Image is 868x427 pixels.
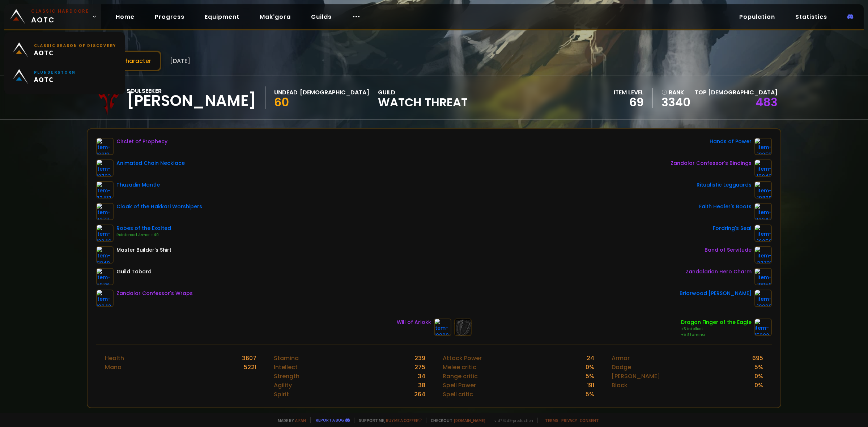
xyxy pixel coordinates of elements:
[414,363,425,372] div: 275
[754,225,772,242] img: item-16058
[671,159,752,167] div: Zandalar Confessor's Bindings
[127,86,256,95] div: Soulseeker
[580,418,599,423] a: Consent
[614,88,644,97] div: item level
[454,418,485,423] a: [DOMAIN_NAME]
[295,418,306,423] a: a fan
[110,9,140,24] a: Home
[274,390,289,399] div: Spirit
[116,268,152,276] div: Guild Tabard
[9,37,120,63] a: Classic Season of DiscoveryAOTC
[587,354,594,363] div: 24
[612,372,660,381] div: [PERSON_NAME]
[614,97,644,108] div: 69
[34,69,76,75] small: Plunderstorm
[274,354,299,363] div: Stamina
[273,418,306,423] span: Made by
[733,9,781,24] a: Population
[586,363,594,372] div: 0 %
[713,225,752,232] div: Fordring's Seal
[661,88,690,97] div: rank
[680,290,752,297] div: Briarwood [PERSON_NAME]
[96,225,114,242] img: item-13346
[754,181,772,198] img: item-19899
[695,88,778,97] div: Top
[414,354,425,363] div: 239
[96,290,114,307] img: item-19843
[9,63,120,90] a: PlunderstormAOTC
[661,97,690,108] a: 3340
[708,88,778,97] span: [DEMOGRAPHIC_DATA]
[697,181,752,189] div: Ritualistic Legguards
[561,418,577,423] a: Privacy
[418,372,425,381] div: 34
[756,94,778,110] a: 483
[96,181,114,198] img: item-22412
[274,94,289,110] span: 60
[754,246,772,264] img: item-22721
[754,203,772,220] img: item-22247
[545,418,558,423] a: Terms
[378,97,468,108] span: Watch Threat
[4,4,101,29] a: Classic HardcoreAOTC
[754,372,763,381] div: 0 %
[116,225,171,232] div: Robes of the Exalted
[116,203,202,210] div: Cloak of the Hakkari Worshipers
[490,418,533,423] span: v. d752d5 - production
[274,381,292,390] div: Agility
[96,246,114,264] img: item-11840
[244,363,256,372] div: 5221
[754,290,772,307] img: item-12930
[199,9,245,24] a: Equipment
[316,417,344,423] a: Report a bug
[754,381,763,390] div: 0 %
[790,9,833,24] a: Statistics
[254,9,297,24] a: Mak'gora
[378,88,468,108] div: guild
[686,268,752,276] div: Zandalarian Hero Charm
[705,246,752,254] div: Band of Servitude
[116,232,171,238] div: Reinforced Armor +40
[612,363,631,372] div: Dodge
[34,75,76,84] span: AOTC
[34,48,116,57] span: AOTC
[96,203,114,220] img: item-22711
[443,363,476,372] div: Melee critic
[586,372,594,381] div: 5 %
[710,138,752,145] div: Hands of Power
[752,354,763,363] div: 695
[386,418,422,423] a: Buy me a coffee
[681,332,752,338] div: +5 Stamina
[443,390,473,399] div: Spell critic
[96,268,114,285] img: item-5976
[587,381,594,390] div: 191
[105,354,124,363] div: Health
[418,381,425,390] div: 38
[116,290,193,297] div: Zandalar Confessor's Wraps
[699,203,752,210] div: Faith Healer's Boots
[96,138,114,155] img: item-16813
[274,363,298,372] div: Intellect
[96,159,114,177] img: item-18723
[681,326,752,332] div: +5 Intellect
[754,363,763,372] div: 5 %
[354,418,422,423] span: Support me,
[31,8,89,14] small: Classic Hardcore
[443,354,482,363] div: Attack Power
[274,372,299,381] div: Strength
[116,159,185,167] div: Animated Chain Necklace
[274,88,298,97] div: Undead
[305,9,337,24] a: Guilds
[414,390,425,399] div: 264
[149,9,190,24] a: Progress
[116,246,171,254] div: Master Builder's Shirt
[127,95,256,106] div: [PERSON_NAME]
[754,138,772,155] img: item-13253
[612,381,627,390] div: Block
[443,381,476,390] div: Spell Power
[300,88,369,97] div: [DEMOGRAPHIC_DATA]
[426,418,485,423] span: Checkout
[170,56,190,65] span: [DATE]
[105,363,122,372] div: Mana
[116,138,167,145] div: Circlet of Prophecy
